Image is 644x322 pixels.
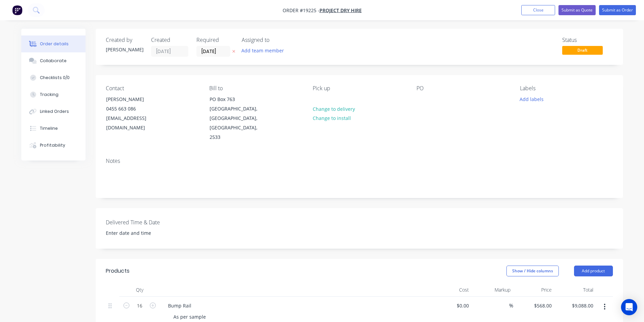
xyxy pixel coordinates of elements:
[319,7,362,14] a: Project Dry Hire
[513,283,555,297] div: Price
[21,137,86,154] button: Profitability
[210,104,266,142] div: [GEOGRAPHIC_DATA], [GEOGRAPHIC_DATA], [GEOGRAPHIC_DATA], 2533
[21,35,86,52] button: Order details
[516,94,547,103] button: Add labels
[599,5,636,15] button: Submit as Order
[309,104,358,113] button: Change to delivery
[100,94,168,133] div: [PERSON_NAME]0455 663 086[EMAIL_ADDRESS][DOMAIN_NAME]
[242,37,309,43] div: Assigned to
[558,5,596,15] button: Submit as Quote
[209,85,302,92] div: Bill to
[562,37,613,43] div: Status
[106,37,143,43] div: Created by
[40,142,65,148] div: Profitability
[521,5,555,15] button: Close
[106,114,162,132] div: [EMAIL_ADDRESS][DOMAIN_NAME]
[506,266,559,276] button: Show / Hide columns
[574,266,613,276] button: Add product
[621,299,637,315] div: Open Intercom Messenger
[101,228,185,238] input: Enter date and time
[309,114,354,123] button: Change to install
[106,104,162,114] div: 0455 663 086
[416,85,509,92] div: PO
[554,283,596,297] div: Total
[106,95,162,104] div: [PERSON_NAME]
[509,302,513,309] span: %
[40,92,58,98] div: Tracking
[21,52,86,69] button: Collaborate
[119,283,160,297] div: Qty
[313,85,405,92] div: Pick up
[40,58,67,64] div: Collaborate
[106,46,143,53] div: [PERSON_NAME]
[163,301,197,311] div: Bump Rail
[21,69,86,86] button: Checklists 0/0
[106,267,129,275] div: Products
[210,95,266,104] div: PO Box 763
[40,75,70,81] div: Checklists 0/0
[12,5,22,15] img: Factory
[21,103,86,120] button: Linked Orders
[242,46,288,55] button: Add team member
[106,218,190,226] label: Delivered Time & Date
[21,120,86,137] button: Timeline
[106,158,613,164] div: Notes
[472,283,513,297] div: Markup
[204,94,271,142] div: PO Box 763[GEOGRAPHIC_DATA], [GEOGRAPHIC_DATA], [GEOGRAPHIC_DATA], 2533
[40,41,69,47] div: Order details
[21,86,86,103] button: Tracking
[40,125,58,131] div: Timeline
[151,37,188,43] div: Created
[238,46,287,55] button: Add team member
[196,37,234,43] div: Required
[520,85,613,92] div: Labels
[283,7,319,14] span: Order #19225 -
[40,108,69,115] div: Linked Orders
[106,85,198,92] div: Contact
[430,283,472,297] div: Cost
[562,46,603,54] span: Draft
